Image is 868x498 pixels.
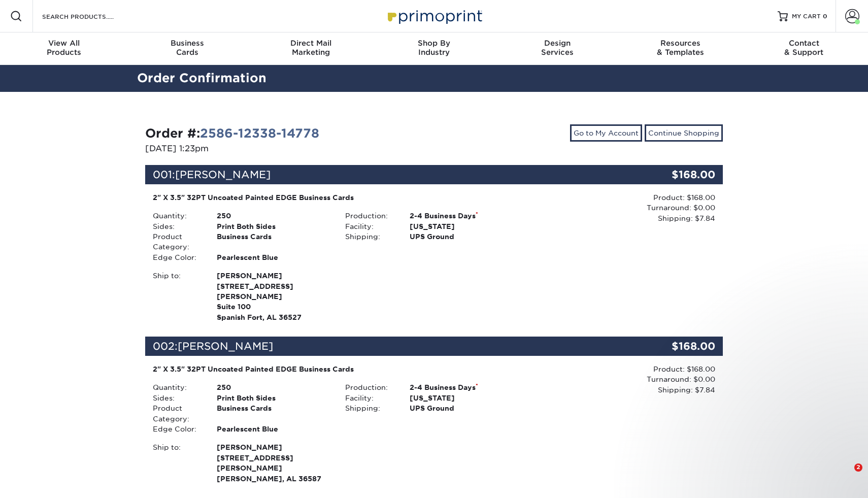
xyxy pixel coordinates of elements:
[145,231,209,252] div: Product Category:
[145,337,626,356] div: 002:
[145,403,209,424] div: Product Category:
[619,39,742,57] div: & Templates
[209,211,338,221] div: 250
[209,382,338,392] div: 250
[530,192,715,223] div: Product: $168.00 Turnaround: $0.00 Shipping: $7.84
[217,442,330,482] strong: [PERSON_NAME], AL 36587
[249,32,373,65] a: Direct MailMarketing
[619,39,742,48] span: Resources
[338,393,402,403] div: Facility:
[402,382,530,392] div: 2-4 Business Days
[338,382,402,392] div: Production:
[153,364,523,374] div: 2" X 3.5" 32PT Uncoated Painted EDGE Business Cards
[823,13,827,20] span: 0
[126,39,249,57] div: Cards
[495,39,619,57] div: Services
[495,39,619,48] span: Design
[402,393,530,403] div: [US_STATE]
[209,252,338,262] div: Pearlescent Blue
[145,126,319,141] strong: Order #:
[145,143,426,155] p: [DATE] 1:23pm
[209,231,338,252] div: Business Cards
[742,32,865,65] a: Contact& Support
[217,271,330,281] span: [PERSON_NAME]
[217,453,330,474] span: [STREET_ADDRESS][PERSON_NAME]
[126,39,249,48] span: Business
[373,32,496,65] a: Shop ByIndustry
[217,442,330,452] span: [PERSON_NAME]
[217,281,330,302] span: [STREET_ADDRESS][PERSON_NAME]
[383,5,485,27] img: Primoprint
[338,403,402,413] div: Shipping:
[402,403,530,413] div: UPS Ground
[145,211,209,221] div: Quantity:
[619,32,742,65] a: Resources& Templates
[145,382,209,392] div: Quantity:
[209,393,338,403] div: Print Both Sides
[373,39,496,57] div: Industry
[3,32,126,65] a: View AllProducts
[402,211,530,221] div: 2-4 Business Days
[145,221,209,231] div: Sides:
[3,39,126,57] div: Products
[145,252,209,262] div: Edge Color:
[626,165,723,184] div: $168.00
[178,340,273,352] span: [PERSON_NAME]
[402,231,530,242] div: UPS Ground
[495,32,619,65] a: DesignServices
[742,39,865,48] span: Contact
[570,124,642,142] a: Go to My Account
[854,463,862,472] span: 2
[3,39,126,48] span: View All
[209,403,338,424] div: Business Cards
[145,442,209,484] div: Ship to:
[645,124,723,142] a: Continue Shopping
[3,467,86,494] iframe: Google Customer Reviews
[217,271,330,321] strong: Spanish Fort, AL 36527
[175,169,271,181] span: [PERSON_NAME]
[792,12,821,21] span: MY CART
[41,10,140,22] input: SEARCH PRODUCTS.....
[129,69,739,88] h2: Order Confirmation
[209,221,338,231] div: Print Both Sides
[833,463,858,488] iframe: Intercom live chat
[249,39,373,48] span: Direct Mail
[145,271,209,322] div: Ship to:
[145,424,209,434] div: Edge Color:
[402,221,530,231] div: [US_STATE]
[126,32,249,65] a: BusinessCards
[626,337,723,356] div: $168.00
[530,364,715,395] div: Product: $168.00 Turnaround: $0.00 Shipping: $7.84
[145,165,626,184] div: 001:
[217,302,330,312] span: Suite 100
[742,39,865,57] div: & Support
[338,231,402,242] div: Shipping:
[373,39,496,48] span: Shop By
[200,126,319,141] a: 2586-12338-14778
[145,393,209,403] div: Sides:
[338,211,402,221] div: Production:
[338,221,402,231] div: Facility:
[209,424,338,434] div: Pearlescent Blue
[249,39,373,57] div: Marketing
[153,192,523,203] div: 2" X 3.5" 32PT Uncoated Painted EDGE Business Cards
